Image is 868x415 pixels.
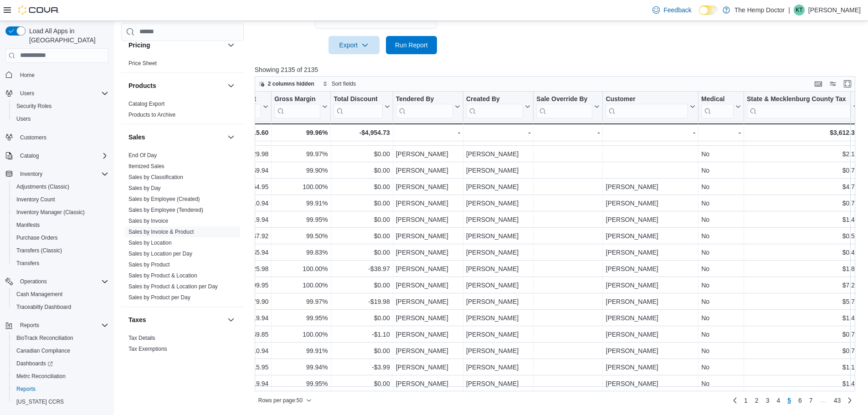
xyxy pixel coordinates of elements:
button: Reports [9,383,112,395]
div: [PERSON_NAME] [606,198,695,209]
a: Home [16,70,38,81]
a: Page 3 of 43 [762,393,773,408]
a: Transfers [13,258,43,269]
div: $0.00 [334,181,390,192]
div: [PERSON_NAME] [606,181,695,192]
a: Sales by Invoice & Product [128,229,194,235]
span: Cash Management [16,291,62,298]
span: Purchase Orders [16,234,58,241]
span: Users [16,115,31,123]
a: Inventory Count [13,194,59,205]
h3: Pricing [128,41,150,50]
div: $1.45 [747,214,858,225]
button: Reports [2,319,112,332]
button: Metrc Reconciliation [9,370,112,383]
div: No [701,149,741,159]
div: $1.88 [747,263,858,274]
button: 2 columns hidden [255,78,318,89]
div: -$4,954.73 [334,127,390,138]
div: No [701,181,741,192]
a: Sales by Day [128,185,161,191]
div: 99.83% [274,247,328,258]
p: | [788,5,790,15]
button: Adjustments (Classic) [9,180,112,193]
button: Sort fields [319,78,360,89]
div: 99.50% [274,132,328,143]
span: 2 [755,396,759,405]
div: Gross Margin [274,95,320,118]
button: Export [329,36,380,54]
a: Products to Archive [128,112,175,118]
button: Products [226,80,236,91]
div: Tendered By [395,95,452,103]
span: Products to Archive [128,111,175,118]
a: Page 2 of 43 [751,393,762,408]
span: Load All Apps in [GEOGRAPHIC_DATA] [26,26,108,45]
div: 100.00% [274,263,328,274]
button: Sale Override By [536,95,600,118]
button: Medical [701,95,741,118]
div: Gross Profit [219,95,261,118]
button: Operations [16,276,51,287]
button: State & Mecklenburg County Tax [747,95,858,118]
button: Operations [2,275,112,288]
span: Inventory [20,170,42,178]
div: - [701,127,741,138]
div: Customer [606,95,688,103]
span: Sales by Location per Day [128,250,192,257]
div: 99.50% [274,231,328,241]
div: Total Discount [334,95,382,118]
span: Feedback [663,5,691,15]
div: [PERSON_NAME] [395,214,460,225]
p: [PERSON_NAME] [808,5,861,15]
button: Taxes [226,314,236,325]
a: Page 4 of 43 [773,393,784,408]
span: Users [20,90,34,97]
a: Tax Details [128,335,155,341]
div: [PERSON_NAME] [395,247,460,258]
div: $2.17 [747,149,858,159]
a: Manifests [13,220,43,231]
p: The Hemp Doctor [734,5,785,15]
button: Traceabilty Dashboard [9,301,112,313]
span: Adjustments (Classic) [13,181,108,192]
button: Security Roles [9,100,112,113]
button: Transfers [9,257,112,270]
span: Customers [16,132,108,143]
div: $3,612.36 [747,127,858,138]
div: $0.00 [334,231,390,241]
span: 6 [798,396,802,405]
span: Inventory Manager (Classic) [13,207,108,218]
div: No [701,132,741,143]
span: Canadian Compliance [13,345,108,356]
div: 99.97% [274,149,328,159]
div: [PERSON_NAME] [466,132,530,143]
div: [PERSON_NAME] [606,247,695,258]
a: Next page [844,395,855,406]
div: $0.43 [747,247,858,258]
a: End Of Day [128,152,157,159]
span: Rows per page : 50 [258,397,303,404]
div: $99.95 [219,280,268,291]
span: Reports [16,320,108,331]
span: Metrc Reconciliation [13,371,108,382]
span: Inventory [16,169,108,179]
h3: Products [128,81,156,90]
div: 99.91% [274,198,328,209]
button: Catalog [2,149,112,162]
div: $5.94 [219,247,268,258]
a: BioTrack Reconciliation [13,333,77,343]
div: $0.00 [334,198,390,209]
div: [PERSON_NAME] [395,198,460,209]
a: Page 43 of 43 [830,393,845,408]
span: Users [13,113,108,124]
button: Manifests [9,219,112,231]
a: Traceabilty Dashboard [13,302,75,313]
span: Transfers [13,258,108,269]
a: Sales by Location [128,240,172,246]
div: Total Discount [334,95,382,103]
div: [PERSON_NAME] [466,247,530,258]
div: 99.96% [274,127,328,138]
span: Adjustments (Classic) [16,183,69,190]
div: 99.95% [274,214,328,225]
